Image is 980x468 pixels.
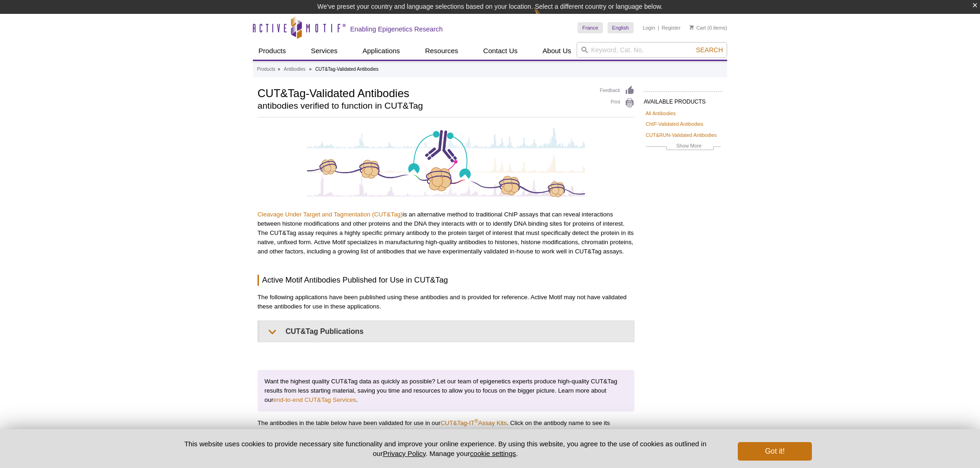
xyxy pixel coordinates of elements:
[309,67,312,72] li: »
[440,419,507,426] a: CUT&Tag-IT®Assay Kits
[305,42,343,60] a: Services
[600,98,634,108] a: Print
[258,370,634,412] p: Want the highest quality CUT&Tag data as quickly as possible? Let our team of epigenetics experts...
[357,42,406,60] a: Applications
[259,321,634,342] summary: CUT&Tag Publications
[600,86,634,96] a: Feedback
[658,22,659,33] li: |
[284,65,306,74] a: Antibodies
[646,109,676,117] a: All Antibodies
[696,46,723,54] span: Search
[350,25,443,33] h2: Enabling Epigenetics Research
[608,22,634,33] a: English
[661,25,680,31] a: Register
[646,142,721,152] a: Show More
[257,65,275,74] a: Products
[258,102,591,110] h2: antibodies verified to function in CUT&Tag
[277,67,280,72] li: »
[690,22,727,33] li: (0 items)
[168,439,722,458] p: This website uses cookies to provide necessary site functionality and improve your online experie...
[253,42,291,60] a: Products
[273,396,356,403] a: end-to-end CUT&Tag Services
[690,25,694,30] img: Your Cart
[258,86,591,99] h1: CUT&Tag-Validated Antibodies
[643,25,655,31] a: Login
[537,42,577,60] a: About Us
[315,67,379,72] li: CUT&Tag-Validated Antibodies
[383,450,426,457] a: Privacy Policy
[258,211,402,218] a: Cleavage Under Target and Tagmentation (CUT&Tag)
[258,210,634,256] p: is an alternative method to traditional ChIP assays that can reveal interactions between histone ...
[420,42,464,60] a: Resources
[646,131,716,139] a: CUT&RUN-Validated Antibodies
[577,42,727,58] input: Keyword, Cat. No.
[307,127,585,198] img: CUT&Tag
[474,418,478,423] sup: ®
[646,120,704,128] a: ChIP-Validated Antibodies
[690,25,706,31] a: Cart
[477,42,523,60] a: Contact Us
[644,91,722,108] h2: AVAILABLE PRODUCTS
[258,419,634,437] p: The antibodies in the table below have been validated for use in our . Click on the antibody name...
[738,442,812,461] button: Got it!
[578,22,603,33] a: France
[258,275,634,286] h3: Active Motif Antibodies Published for Use in CUT&Tag
[534,7,559,29] img: Change Here
[258,293,634,311] p: The following applications have been published using these antibodies and is provided for referen...
[693,46,726,54] button: Search
[470,450,516,457] button: cookie settings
